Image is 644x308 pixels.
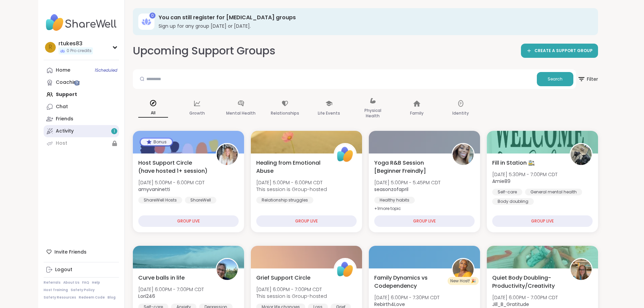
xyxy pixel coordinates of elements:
a: Referrals [44,280,61,285]
a: Blog [108,295,116,300]
a: Activity1 [44,125,119,137]
img: Rebirth4Love [453,259,474,280]
img: ShareWell Nav Logo [44,11,119,34]
span: Grief Support Circle [256,274,310,282]
div: GROUP LIVE [492,215,593,227]
span: [DATE] 5:00PM - 5:45PM CDT [374,179,440,186]
img: Lori246 [217,259,238,280]
span: This session is Group-hosted [256,293,327,300]
button: Search [537,72,573,86]
b: Rebirth4Love [374,301,405,308]
span: Yoga R&B Session [Beginner Freindly] [374,159,444,175]
a: Coaching [44,76,119,89]
div: General mental health [525,189,582,195]
span: Quiet Body Doubling- Productivity/Creativity [492,274,562,290]
div: GROUP LIVE [138,215,239,227]
span: [DATE] 6:00PM - 7:30PM CDT [374,294,439,301]
p: Family [410,109,424,117]
img: amyvaninetti [217,144,238,165]
b: Lori246 [138,293,155,300]
div: GROUP LIVE [374,215,475,227]
span: Host Support Circle (have hosted 1+ session) [138,159,208,175]
span: [DATE] 5:00PM - 6:00PM CDT [256,179,327,186]
a: Logout [44,264,119,276]
h3: You can still register for [MEDICAL_DATA] groups [159,14,589,21]
a: CREATE A SUPPORT GROUP [521,44,598,58]
div: ShareWell [185,197,216,204]
p: Identity [452,109,469,117]
span: Filter [577,71,598,87]
div: Coaching [56,79,80,86]
div: rtukes83 [58,40,93,47]
b: amyvaninetti [138,186,170,193]
div: Chat [56,103,68,110]
span: Fill in Station 🚉 [492,159,535,167]
span: [DATE] 6:00PM - 7:00PM CDT [256,286,327,293]
img: Amie89 [571,144,592,165]
a: Home1Scheduled [44,64,119,76]
a: FAQ [82,280,89,285]
img: ShareWell [335,144,356,165]
span: [DATE] 5:00PM - 6:00PM CDT [138,179,205,186]
img: ShareWell [335,259,356,280]
span: r [49,43,52,52]
b: Jill_B_Gratitude [492,301,529,308]
h3: Sign up for any group [DATE] or [DATE]. [159,23,589,29]
div: Invite Friends [44,246,119,258]
div: Logout [55,266,72,273]
span: [DATE] 6:00PM - 7:00PM CDT [492,294,558,301]
b: seasonzofapril [374,186,408,193]
span: This session is Group-hosted [256,186,327,193]
div: Relationship struggles [256,197,313,204]
div: New Host! 🎉 [448,277,479,285]
h2: Upcoming Support Groups [133,43,276,58]
a: Safety Policy [71,288,95,292]
img: seasonzofapril [453,144,474,165]
p: Mental Health [226,109,256,117]
p: Physical Health [358,106,388,120]
span: CREATE A SUPPORT GROUP [534,48,593,54]
button: Filter [577,69,598,89]
a: Help [92,280,100,285]
p: All [138,109,168,118]
span: 0 Pro credits [67,48,92,54]
a: Host [44,137,119,149]
div: Friends [56,116,73,122]
span: Search [548,76,563,82]
div: Healthy habits [374,197,415,204]
span: Family Dynamics vs Codependency [374,274,444,290]
a: Safety Resources [44,295,76,300]
p: Relationships [271,109,299,117]
img: Jill_B_Gratitude [571,259,592,280]
span: 1 [114,128,115,134]
a: About Us [63,280,79,285]
span: [DATE] 5:30PM - 7:00PM CDT [492,171,557,178]
span: Curve balls in life [138,274,185,282]
a: Friends [44,113,119,125]
p: Growth [189,109,205,117]
div: Activity [56,128,74,135]
span: 1 Scheduled [95,68,117,73]
span: Healing from Emotional Abuse [256,159,326,175]
a: Redeem Code [79,295,105,300]
div: Host [56,140,67,147]
div: Bonus [141,139,172,145]
iframe: Spotlight [74,80,79,86]
div: GROUP LIVE [256,215,357,227]
a: Host Training [44,288,68,292]
span: [DATE] 6:00PM - 7:00PM CDT [138,286,204,293]
div: ShareWell Hosts [138,197,182,204]
a: Chat [44,101,119,113]
div: Self-care [492,189,522,195]
div: 0 [149,13,156,19]
div: Body doubling [492,198,534,205]
div: Home [56,67,70,74]
b: Amie89 [492,178,510,185]
p: Life Events [318,109,340,117]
